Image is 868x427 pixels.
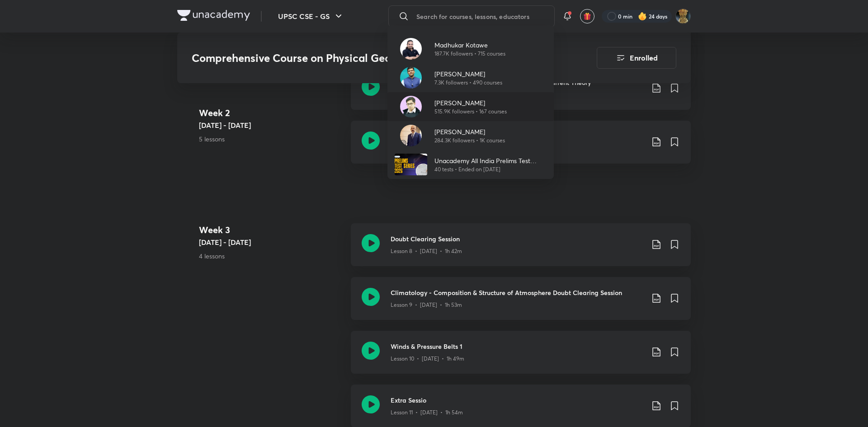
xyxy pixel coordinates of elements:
a: AvatarUnacademy All India Prelims Test Series 2026 (August)40 tests • Ended on [DATE] [387,150,554,179]
p: Unacademy All India Prelims Test Series 2026 (August) [434,156,547,165]
p: [PERSON_NAME] [434,127,505,136]
a: Avatar[PERSON_NAME]284.3K followers • 1K courses [387,121,554,150]
p: 187.7K followers • 715 courses [434,50,505,58]
p: Madhukar Kotawe [434,40,505,50]
img: Avatar [400,96,422,117]
p: 7.3K followers • 490 courses [434,79,502,87]
p: [PERSON_NAME] [434,69,502,79]
img: Avatar [395,154,427,175]
img: Avatar [400,38,422,60]
a: Avatar[PERSON_NAME]515.9K followers • 167 courses [387,92,554,121]
img: Avatar [400,125,422,146]
p: 515.9K followers • 167 courses [434,108,507,116]
a: Avatar[PERSON_NAME]7.3K followers • 490 courses [387,63,554,92]
a: AvatarMadhukar Kotawe187.7K followers • 715 courses [387,34,554,63]
p: [PERSON_NAME] [434,98,507,108]
img: Avatar [400,67,422,89]
p: 40 tests • Ended on [DATE] [434,165,547,174]
p: 284.3K followers • 1K courses [434,136,505,145]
